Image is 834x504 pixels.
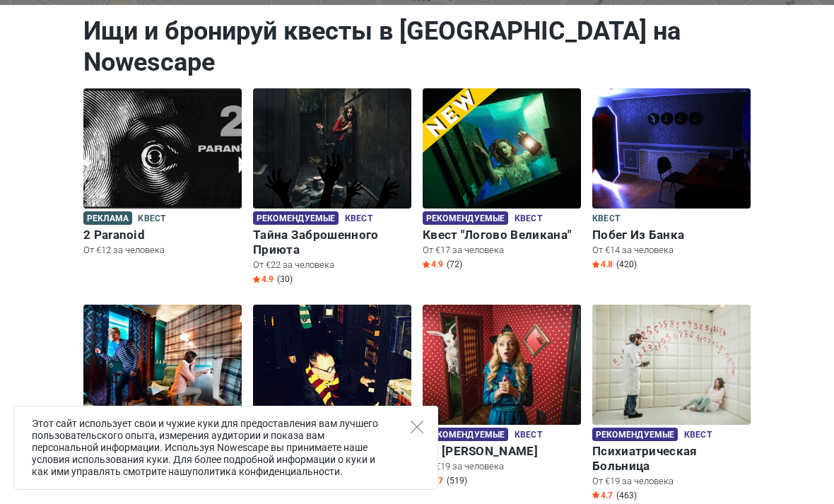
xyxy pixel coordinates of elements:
span: Рекомендуемые [592,428,678,441]
img: Квест "Логово Великана" [423,88,581,209]
img: По Следам Алисы [423,305,581,425]
img: Побег Из Банка [592,88,751,209]
img: Star [423,261,430,268]
span: (420) [616,259,637,270]
h6: Побег Из Банка [592,228,751,242]
span: 4.8 [592,259,613,270]
h6: 2 Paranoid [83,228,242,242]
span: 4.9 [253,274,274,285]
img: 2 Paranoid [83,88,242,209]
a: Школа Волшебников Рекомендуемые Квест Школа Волшебников От €14 за человека Star4.8 (256) [253,305,411,489]
img: Star [592,261,599,268]
h6: Квест "Логово Великана" [423,228,581,242]
p: От €19 за человека [423,460,581,473]
p: От €17 за человека [423,244,581,257]
p: От €19 за человека [592,475,751,488]
span: Рекомендуемые [423,428,508,441]
p: От €14 за человека [592,244,751,257]
span: Квест [515,211,542,227]
span: Квест [592,211,620,227]
a: Шерлок Холмс Квест [PERSON_NAME] От €8 за человека Star4.8 (83) [83,305,242,489]
a: Психиатрическая Больница Рекомендуемые Квест Психиатрическая Больница От €19 за человека Star4.7 ... [592,305,751,504]
span: (463) [616,490,637,501]
h6: По [PERSON_NAME] [423,444,581,459]
a: 2 Paranoid Реклама Квест 2 Paranoid От €12 за человека [83,88,242,259]
a: Побег Из Банка Квест Побег Из Банка От €14 за человека Star4.8 (420) [592,88,751,273]
span: 4.9 [423,259,443,270]
button: Close [411,421,423,433]
img: Тайна Заброшенного Приюта [253,88,411,209]
span: Рекомендуемые [253,211,339,225]
h1: Ищи и бронируй квесты в [GEOGRAPHIC_DATA] на Nowescape [83,16,751,78]
div: Этот сайт использует свои и чужие куки для предоставления вам лучшего пользовательского опыта, из... [14,406,438,490]
span: 4.7 [592,490,613,501]
img: Шерлок Холмс [83,305,242,425]
span: Рекомендуемые [423,211,508,225]
img: Школа Волшебников [253,305,411,425]
span: Реклама [83,211,132,225]
span: (519) [447,475,467,486]
h6: Психиатрическая Больница [592,444,751,474]
a: По Следам Алисы Рекомендуемые Квест По [PERSON_NAME] От €19 за человека Star4.7 (519) [423,305,581,489]
p: От €12 за человека [83,244,242,257]
span: Квест [515,428,542,443]
p: От €22 за человека [253,259,411,271]
img: Star [253,276,260,283]
h6: Тайна Заброшенного Приюта [253,228,411,257]
img: Star [592,491,599,498]
a: Тайна Заброшенного Приюта Рекомендуемые Квест Тайна Заброшенного Приюта От €22 за человека Star4.... [253,88,411,288]
span: (72) [447,259,462,270]
span: Квест [345,211,372,227]
img: Психиатрическая Больница [592,305,751,425]
span: Квест [684,428,712,443]
span: (30) [277,274,293,285]
span: Квест [138,211,165,227]
a: Квест "Логово Великана" Рекомендуемые Квест Квест "Логово Великана" От €17 за человека Star4.9 (72) [423,88,581,273]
